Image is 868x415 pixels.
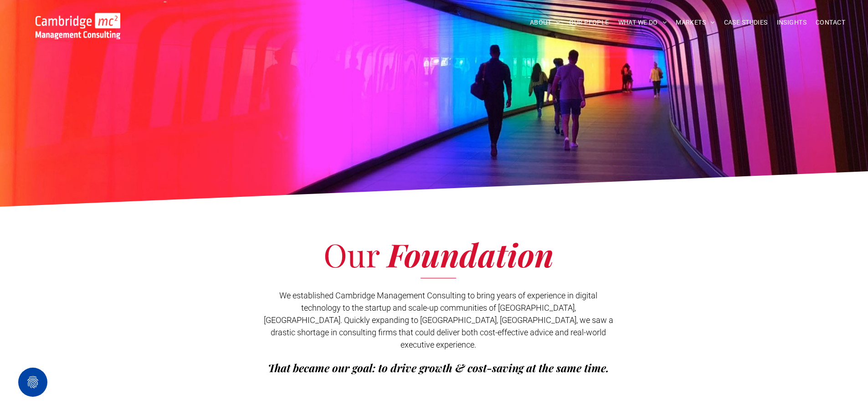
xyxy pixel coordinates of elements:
span: Our [324,233,380,276]
a: INSIGHTS [772,15,811,30]
a: MARKETS [671,15,719,30]
a: CONTACT [811,15,850,30]
span: We established Cambridge Management Consulting to bring years of experience in digital technology... [264,291,613,349]
a: Your Business Transformed | Cambridge Management Consulting [36,14,120,24]
span: Foundation [387,233,554,276]
a: ABOUT [525,15,565,30]
img: Go to Homepage [36,13,120,39]
span: That became our goal: to drive growth & cost-saving at the same time. [268,360,609,375]
a: WHAT WE DO [614,15,672,30]
a: OUR PEOPLE [565,15,613,30]
a: CASE STUDIES [719,15,772,30]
